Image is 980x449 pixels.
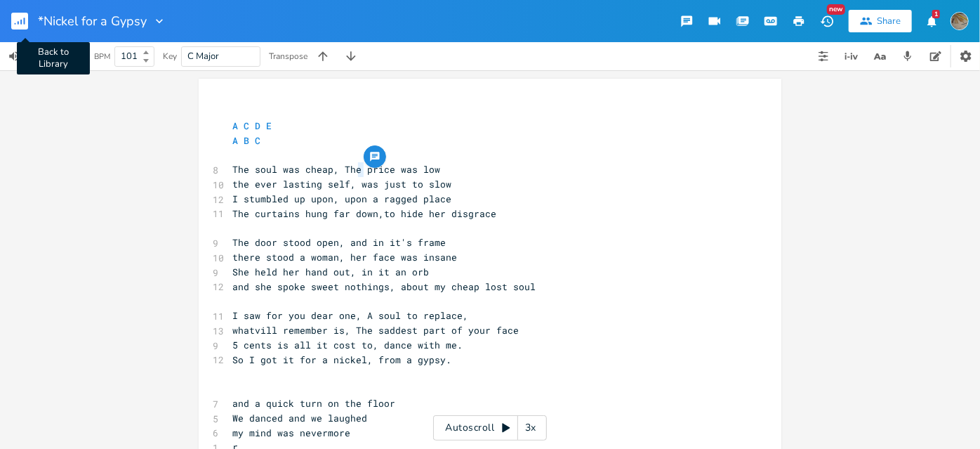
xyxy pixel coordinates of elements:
[232,266,429,278] span: She held her hand out, in it an orb
[244,119,249,132] span: C
[266,119,272,132] span: E
[232,412,367,424] span: We danced and we laughed
[232,178,451,190] span: the ever lasting self, was just to slow
[849,10,912,32] button: Share
[918,8,946,34] button: 1
[163,52,177,60] div: Key
[932,10,940,18] div: 1
[232,339,463,351] span: 5 cents is all it cost to, dance with me.
[94,53,110,60] div: BPM
[232,427,350,439] span: my mind was nevermore
[232,207,496,220] span: The curtains hung far down,to hide her disgrace
[232,134,238,147] span: A
[269,52,307,60] div: Transpose
[518,415,543,441] div: 3x
[232,324,519,337] span: whatvill remember is, The saddest part of your face
[827,4,845,15] div: New
[232,193,451,205] span: I stumbled up upon, upon a ragged place
[232,353,451,366] span: So I got it for a nickel, from a gypsy.
[38,15,147,27] span: *Nickel for a Gypsy
[877,15,901,27] div: Share
[433,415,547,441] div: Autoscroll
[232,163,440,176] span: The soul was cheap, The price was low
[11,4,39,38] button: Back to Library
[951,12,969,30] img: dustindegase
[187,50,219,63] span: C Major
[244,134,249,147] span: B
[232,397,395,410] span: and a quick turn on the floor
[232,309,468,322] span: I saw for you dear one, A soul to replace,
[232,236,446,249] span: The door stood open, and in it's frame
[255,134,260,147] span: C
[232,119,238,132] span: A
[232,251,457,263] span: there stood a woman, her face was insane
[232,280,536,293] span: and she spoke sweet nothings, about my cheap lost soul
[255,119,260,132] span: D
[813,8,841,34] button: New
